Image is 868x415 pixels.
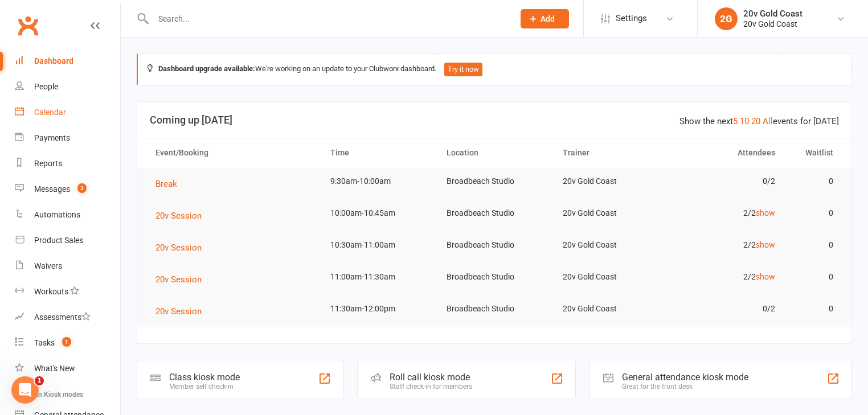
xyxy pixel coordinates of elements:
[320,295,436,322] td: 11:30am-12:00pm
[679,114,839,128] div: Show the next events for [DATE]
[34,313,91,322] div: Assessments
[15,151,120,176] a: Reports
[785,200,844,227] td: 0
[552,168,669,195] td: 20v Gold Coast
[155,305,210,318] button: 20v Session
[669,264,785,290] td: 2/2
[155,274,202,285] span: 20v Session
[155,177,185,191] button: Break
[34,261,62,270] div: Waivers
[743,9,803,19] div: 20v Gold Coast
[320,168,436,195] td: 9:30am-10:00am
[521,9,569,28] button: Add
[669,200,785,227] td: 2/2
[785,138,844,167] th: Waitlist
[785,264,844,290] td: 0
[15,100,120,125] a: Calendar
[320,232,436,258] td: 10:30am-11:00am
[169,383,240,391] div: Member self check-in
[552,264,669,290] td: 20v Gold Coast
[436,138,552,167] th: Location
[34,108,66,117] div: Calendar
[15,202,120,228] a: Automations
[34,236,83,245] div: Product Sales
[15,279,120,305] a: Workouts
[34,364,75,373] div: What's New
[541,14,555,23] span: Add
[155,179,177,189] span: Break
[15,330,120,356] a: Tasks 1
[155,243,202,253] span: 20v Session
[155,306,202,317] span: 20v Session
[390,383,472,391] div: Staff check-in for members
[436,168,552,195] td: Broadbeach Studio
[15,253,120,279] a: Waivers
[150,114,839,126] h3: Coming up [DATE]
[436,264,552,290] td: Broadbeach Studio
[155,209,210,223] button: 20v Session
[34,338,55,347] div: Tasks
[34,210,80,219] div: Automations
[743,19,803,29] div: 20v Gold Coast
[155,241,210,254] button: 20v Session
[740,116,749,126] a: 10
[34,184,70,194] div: Messages
[669,138,785,167] th: Attendees
[552,200,669,227] td: 20v Gold Coast
[150,11,506,27] input: Search...
[436,232,552,258] td: Broadbeach Studio
[444,63,482,76] button: Try it now
[15,48,120,74] a: Dashboard
[15,176,120,202] a: Messages 3
[756,208,775,217] a: show
[34,56,73,65] div: Dashboard
[785,295,844,322] td: 0
[436,200,552,227] td: Broadbeach Studio
[320,264,436,290] td: 11:00am-11:30am
[15,356,120,381] a: What's New
[756,272,775,281] a: show
[320,138,436,167] th: Time
[785,232,844,258] td: 0
[145,138,320,167] th: Event/Booking
[14,11,42,40] a: Clubworx
[77,183,87,193] span: 3
[169,372,240,383] div: Class kiosk mode
[155,273,210,286] button: 20v Session
[756,240,775,249] a: show
[622,383,748,391] div: Great for the front desk
[34,287,68,296] div: Workouts
[62,337,71,347] span: 1
[669,295,785,322] td: 0/2
[34,82,58,91] div: People
[15,228,120,253] a: Product Sales
[15,74,120,100] a: People
[436,295,552,322] td: Broadbeach Studio
[669,168,785,195] td: 0/2
[390,372,472,383] div: Roll call kiosk mode
[616,6,647,31] span: Settings
[751,116,760,126] a: 20
[622,372,748,383] div: General attendance kiosk mode
[733,116,738,126] a: 5
[669,232,785,258] td: 2/2
[158,64,255,73] strong: Dashboard upgrade available:
[155,211,202,221] span: 20v Session
[34,133,70,142] div: Payments
[715,7,738,30] div: 2G
[34,159,62,168] div: Reports
[137,54,852,85] div: We're working on an update to your Clubworx dashboard.
[552,295,669,322] td: 20v Gold Coast
[552,232,669,258] td: 20v Gold Coast
[15,305,120,330] a: Assessments
[785,168,844,195] td: 0
[15,125,120,151] a: Payments
[11,376,39,404] iframe: Intercom live chat
[320,200,436,227] td: 10:00am-10:45am
[763,116,773,126] a: All
[35,376,44,385] span: 1
[552,138,669,167] th: Trainer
